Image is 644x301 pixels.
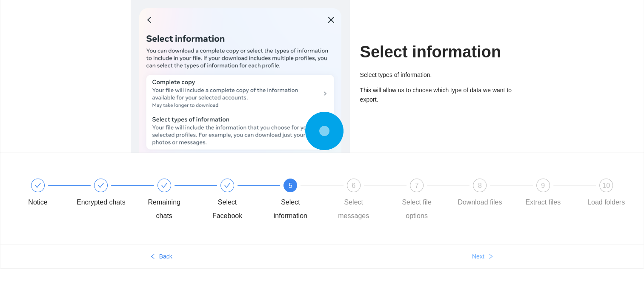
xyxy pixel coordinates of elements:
div: Remaining chats [140,179,203,223]
span: 9 [541,182,545,189]
span: right [488,253,494,260]
div: 6Select messages [329,179,392,223]
div: Select information [266,196,315,223]
div: Encrypted chats [76,179,139,209]
span: 7 [415,182,419,189]
button: leftBack [0,250,322,263]
span: 10 [602,182,610,189]
span: check [161,182,168,189]
span: 5 [289,182,292,189]
div: 9Extract files [518,179,581,209]
span: left [150,253,156,260]
div: 8Download files [455,179,518,209]
div: Select messages [329,196,378,223]
div: 7Select file options [392,179,455,223]
div: Encrypted chats [77,196,126,209]
div: Select Facebook [203,196,252,223]
div: Notice [28,196,47,209]
span: 8 [478,182,482,189]
div: Remaining chats [140,196,189,223]
div: Select Facebook [203,179,266,223]
div: Download files [458,196,502,209]
div: 10Load folders [581,179,631,209]
div: Extract files [525,196,561,209]
div: Notice [13,179,76,209]
span: check [34,182,41,189]
button: Nextright [322,250,644,263]
span: Next [472,252,484,261]
span: 6 [352,182,355,189]
span: check [97,182,104,189]
div: 5Select information [266,179,329,223]
span: Back [159,252,172,261]
h1: Select information [360,42,514,62]
div: Select file options [392,196,441,223]
p: This will allow us to choose which type of data we want to export. [360,85,514,104]
p: Select types of information. [360,70,514,80]
span: check [224,182,231,189]
div: Load folders [587,196,625,209]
